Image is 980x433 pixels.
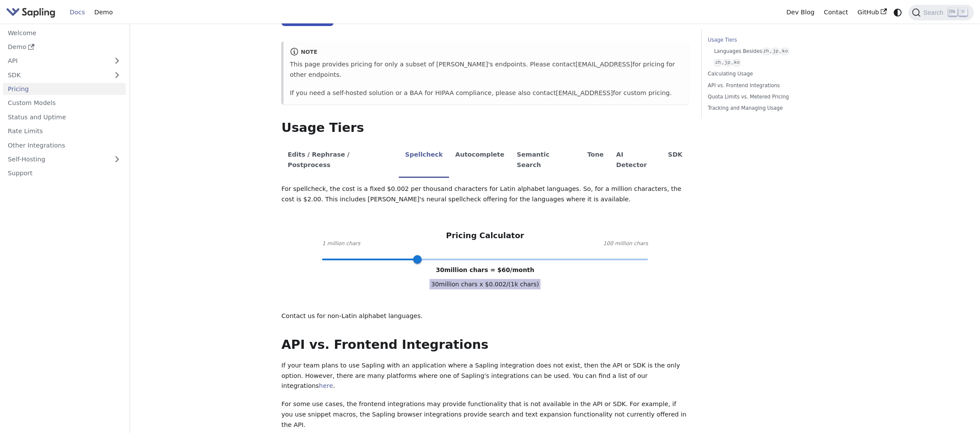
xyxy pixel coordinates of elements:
[714,59,722,66] code: zh
[3,167,126,180] a: Support
[281,311,689,321] p: Contact us for non-Latin alphabet languages.
[610,144,662,178] li: AI Detector
[3,55,108,67] a: API
[3,69,108,81] a: SDK
[3,153,126,166] a: Self-Hosting
[708,82,825,90] a: API vs. Frontend Integrations
[723,59,731,66] code: jp
[290,47,683,58] div: note
[65,6,90,19] a: Docs
[281,144,399,178] li: Edits / Rephrase / Postprocess
[708,36,825,44] a: Usage Tiers
[819,6,853,19] a: Contact
[576,61,632,68] a: [EMAIL_ADDRESS]
[708,104,825,112] a: Tracking and Managing Usage
[281,399,689,430] p: For some use cases, the frontend integrations may provide functionality that is not available in ...
[714,47,822,56] a: Languages Besideszh,jp,ko
[3,139,126,151] a: Other Integrations
[921,9,948,16] span: Search
[3,97,126,109] a: Custom Models
[290,59,683,80] p: This page provides pricing for only a subset of [PERSON_NAME]'s endpoints. Please contact for pri...
[556,89,613,96] a: [EMAIL_ADDRESS]
[708,93,825,101] a: Quota Limits vs. Metered Pricing
[714,59,822,67] a: zh,jp,ko
[733,59,741,66] code: ko
[581,144,610,178] li: Tone
[399,144,449,178] li: Spellcheck
[3,41,126,53] a: Demo
[511,144,581,178] li: Semantic Search
[430,279,541,289] span: 30 million chars x $ 0.002 /(1k chars)
[322,239,360,248] span: 1 million chars
[281,337,689,353] h2: API vs. Frontend Integrations
[762,48,770,55] code: zh
[446,231,524,241] h3: Pricing Calculator
[3,83,126,95] a: Pricing
[6,6,59,19] a: Sapling.ai
[6,6,55,19] img: Sapling.ai
[3,111,126,123] a: Status and Uptime
[781,6,819,19] a: Dev Blog
[108,69,126,81] button: Expand sidebar category 'SDK'
[959,8,967,16] kbd: K
[772,48,779,55] code: jp
[281,184,689,205] p: For spellcheck, the cost is a fixed $0.002 per thousand characters for Latin alphabet languages. ...
[853,6,891,19] a: GitHub
[90,6,117,19] a: Demo
[281,361,689,391] p: If your team plans to use Sapling with an application where a Sapling integration does not exist,...
[281,120,689,136] h2: Usage Tiers
[319,382,333,389] a: here
[449,144,511,178] li: Autocomplete
[290,88,683,98] p: If you need a self-hosted solution or a BAA for HIPAA compliance, please also contact for custom ...
[436,266,534,273] span: 30 million chars = $ 60 /month
[708,70,825,78] a: Calculating Usage
[3,125,126,138] a: Rate Limits
[108,55,126,67] button: Expand sidebar category 'API'
[892,6,904,19] button: Switch between dark and light mode (currently system mode)
[662,144,689,178] li: SDK
[781,48,789,55] code: ko
[908,5,973,20] button: Search (Ctrl+K)
[603,239,648,248] span: 100 million chars
[3,26,126,39] a: Welcome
